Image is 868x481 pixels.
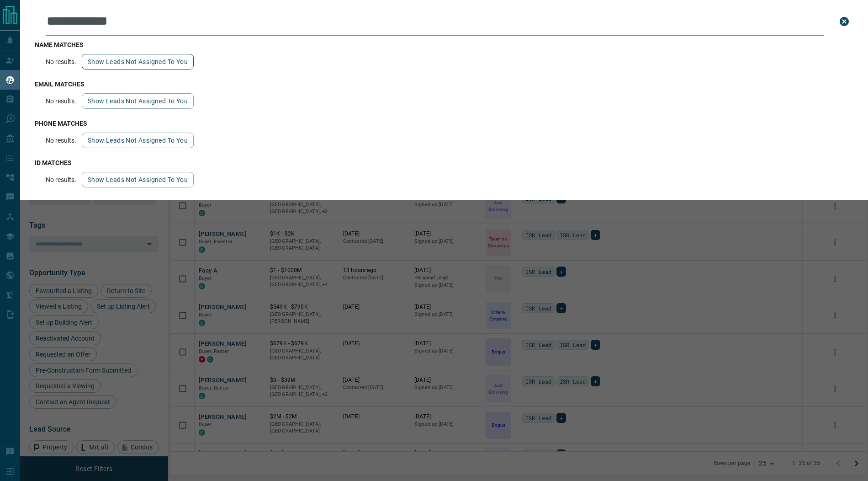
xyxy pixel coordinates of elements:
[82,133,194,148] button: show leads not assigned to you
[35,41,853,48] h3: name matches
[82,54,194,69] button: show leads not assigned to you
[46,176,76,183] p: No results.
[835,12,853,31] button: close search bar
[35,80,853,88] h3: email matches
[46,137,76,144] p: No results.
[82,172,194,187] button: show leads not assigned to you
[35,120,853,127] h3: phone matches
[82,93,194,109] button: show leads not assigned to you
[46,58,76,65] p: No results.
[46,97,76,105] p: No results.
[35,159,853,166] h3: id matches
